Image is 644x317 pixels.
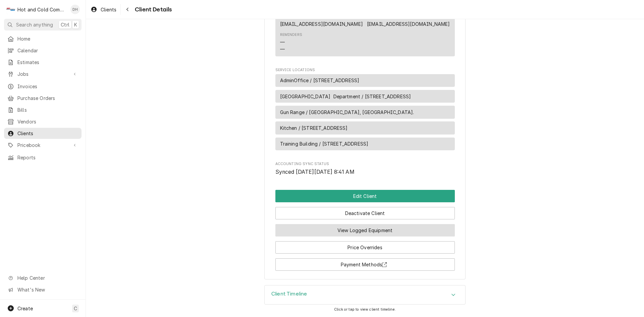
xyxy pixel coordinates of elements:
div: Accordion Header [265,285,465,304]
span: Search anything [16,21,53,28]
div: Service Location [275,138,455,151]
span: Accounting Sync Status [275,161,455,167]
div: Reminders [280,32,302,53]
span: What's New [17,286,77,293]
div: Name [280,14,363,28]
button: Navigate back [122,4,133,15]
div: Button Group Row [275,219,455,236]
span: Help Center [17,274,77,281]
span: C [74,305,77,312]
span: Client Details [133,5,172,14]
button: Edit Client [275,190,455,202]
a: Invoices [4,81,82,92]
span: Create [17,306,33,311]
span: Estimates [17,59,78,66]
span: Reports [17,154,78,161]
a: Purchase Orders [4,93,82,104]
span: Pricebook [17,142,68,149]
span: Purchase Orders [17,95,78,102]
div: Service Location [275,106,455,119]
div: Service Location [275,121,455,135]
a: Bills [4,104,82,115]
div: [EMAIL_ADDRESS][DOMAIN_NAME] [280,20,363,28]
button: Search anythingCtrlK [4,19,82,31]
span: [GEOGRAPHIC_DATA] Department / [STREET_ADDRESS] [280,93,411,100]
span: AdminOffice / [STREET_ADDRESS] [280,77,360,84]
span: Synced [DATE][DATE] 8:41 AM [275,169,355,175]
div: Hot and Cold Commercial Kitchens, Inc. [17,6,67,13]
div: Client Timeline [264,285,466,305]
span: Training Building / [STREET_ADDRESS] [280,140,369,147]
div: Daryl Harris's Avatar [70,5,80,14]
h3: Client Timeline [271,291,307,297]
div: Contact [275,10,455,56]
div: Button Group Row [275,190,455,202]
span: Ctrl [61,21,69,28]
span: Clients [101,6,116,13]
div: DH [70,5,80,14]
div: Hot and Cold Commercial Kitchens, Inc.'s Avatar [6,5,15,14]
div: Button Group Row [275,254,455,271]
span: Kitchen / [STREET_ADDRESS] [280,124,348,131]
div: — [280,46,285,53]
div: Service Locations List [275,74,455,153]
a: Reports [4,152,82,163]
span: Service Locations [275,67,455,73]
a: Go to What's New [4,284,82,295]
button: View Logged Equipment [275,224,455,236]
div: Button Group Row [275,236,455,254]
div: Service Location [275,74,455,87]
a: [EMAIL_ADDRESS][DOMAIN_NAME] [367,21,450,27]
div: — [280,39,285,46]
button: Payment Methods [275,258,455,271]
span: Home [17,35,78,42]
a: Go to Pricebook [4,140,82,151]
div: Reminders [280,32,302,38]
a: Go to Help Center [4,272,82,283]
a: Clients [88,4,119,15]
div: Email [367,14,450,28]
span: Invoices [17,83,78,90]
div: H [6,5,15,14]
div: Service Location [275,90,455,103]
div: Button Group Row [275,202,455,219]
button: Deactivate Client [275,207,455,219]
div: Button Group [275,190,455,271]
span: Calendar [17,47,78,54]
button: Price Overrides [275,241,455,254]
div: Accounting Sync Status [275,161,455,176]
div: Service Locations [275,67,455,153]
span: Accounting Sync Status [275,168,455,176]
span: Bills [17,106,78,113]
span: Click or tap to view client timeline. [334,307,396,312]
button: Accordion Details Expand Trigger [265,285,465,304]
span: Clients [17,130,78,137]
a: Calendar [4,45,82,56]
span: Jobs [17,70,68,77]
a: Clients [4,128,82,139]
a: Estimates [4,57,82,68]
a: Home [4,33,82,44]
span: Vendors [17,118,78,125]
a: Vendors [4,116,82,127]
a: Go to Jobs [4,68,82,80]
span: Gun Range / [GEOGRAPHIC_DATA], [GEOGRAPHIC_DATA]. [280,109,414,116]
span: K [74,21,77,28]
